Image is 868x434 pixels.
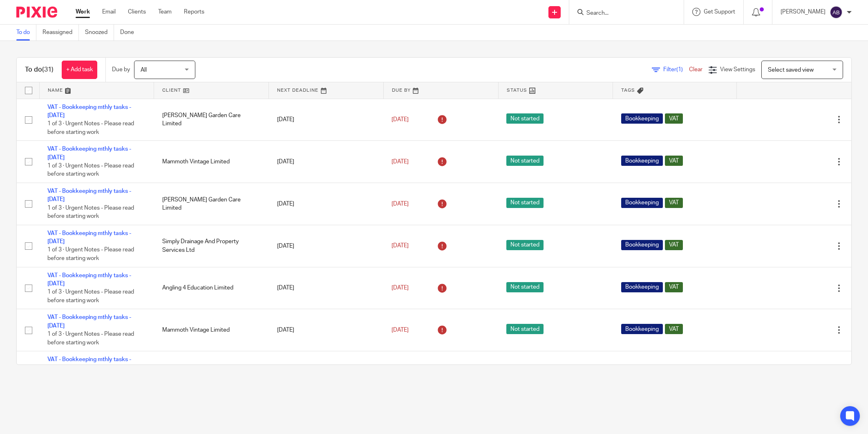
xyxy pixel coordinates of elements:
a: VAT - Bookkeeping mthly tasks - [DATE] [47,357,131,371]
a: Clients [128,8,146,16]
span: Bookkeeping [621,282,663,292]
span: Tags [621,88,635,93]
span: Not started [506,198,544,208]
td: [PERSON_NAME] Garden Care Limited [154,183,269,225]
span: [DATE] [391,243,409,249]
td: Magick A.D Ltd [154,351,269,393]
span: Bookkeeping [621,240,663,250]
td: [DATE] [269,141,384,183]
a: + Add task [62,61,97,79]
span: View Settings [720,67,755,72]
td: [DATE] [269,309,384,351]
h1: To do [25,66,54,74]
span: [DATE] [391,285,409,291]
a: To do [16,25,36,41]
img: svg%3E [830,6,843,19]
span: Bookkeeping [621,198,663,208]
span: Filter [663,67,689,72]
img: Pixie [16,7,57,18]
a: Reassigned [43,25,79,41]
span: [DATE] [391,117,409,122]
input: Search [586,10,659,17]
span: VAT [665,240,683,250]
a: Snoozed [85,25,114,41]
a: VAT - Bookkeeping mthly tasks - [DATE] [47,314,131,328]
span: Not started [506,113,544,124]
span: VAT [665,282,683,292]
span: Select saved view [768,67,814,73]
span: [DATE] [391,201,409,207]
p: [PERSON_NAME] [781,8,825,16]
td: [DATE] [269,267,384,309]
td: [DATE] [269,183,384,225]
a: Email [102,8,116,16]
a: VAT - Bookkeeping mthly tasks - [DATE] [47,273,131,287]
td: [DATE] [269,225,384,267]
span: [DATE] [391,327,409,333]
span: (1) [676,67,683,72]
span: VAT [665,156,683,166]
a: VAT - Bookkeeping mthly tasks - [DATE] [47,188,131,202]
span: Not started [506,324,544,334]
span: Get Support [704,9,735,15]
td: Mammoth Vintage Limited [154,141,269,183]
a: VAT - Bookkeeping mthly tasks - [DATE] [47,104,131,118]
span: [DATE] [391,159,409,165]
span: VAT [665,324,683,334]
span: 1 of 3 · Urgent Notes - Please read before starting work [47,247,134,262]
span: 1 of 3 · Urgent Notes - Please read before starting work [47,205,134,219]
span: VAT [665,198,683,208]
a: Reports [184,8,204,16]
td: [DATE] [269,351,384,393]
a: VAT - Bookkeeping mthly tasks - [DATE] [47,146,131,160]
a: Clear [689,67,702,72]
span: Not started [506,156,544,166]
td: Angling 4 Education Limited [154,267,269,309]
td: [DATE] [269,99,384,141]
a: Work [76,8,90,16]
span: 1 of 3 · Urgent Notes - Please read before starting work [47,163,134,177]
span: Bookkeeping [621,113,663,124]
span: Not started [506,240,544,250]
td: Simply Drainage And Property Services Ltd [154,225,269,267]
span: All [141,67,147,73]
span: (31) [42,66,54,73]
span: Bookkeeping [621,324,663,334]
a: VAT - Bookkeeping mthly tasks - [DATE] [47,231,131,244]
td: [PERSON_NAME] Garden Care Limited [154,99,269,141]
td: Mammoth Vintage Limited [154,309,269,351]
span: 1 of 3 · Urgent Notes - Please read before starting work [47,121,134,135]
span: 1 of 3 · Urgent Notes - Please read before starting work [47,289,134,304]
a: Team [158,8,172,16]
span: Not started [506,282,544,292]
a: Done [120,25,140,41]
span: VAT [665,113,683,124]
p: Due by [112,66,130,74]
span: 1 of 3 · Urgent Notes - Please read before starting work [47,331,134,346]
span: Bookkeeping [621,156,663,166]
